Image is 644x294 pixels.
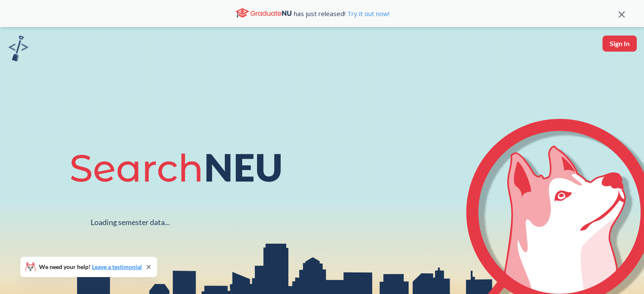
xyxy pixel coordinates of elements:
[92,263,142,270] a: Leave a testimonial
[91,217,170,227] div: Loading semester data...
[603,36,637,52] button: Sign In
[294,9,390,18] span: has just released!
[39,264,142,270] span: We need your help!
[345,9,390,18] a: Try it out now!
[8,36,28,61] img: sandbox logo
[8,36,28,64] a: sandbox logo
